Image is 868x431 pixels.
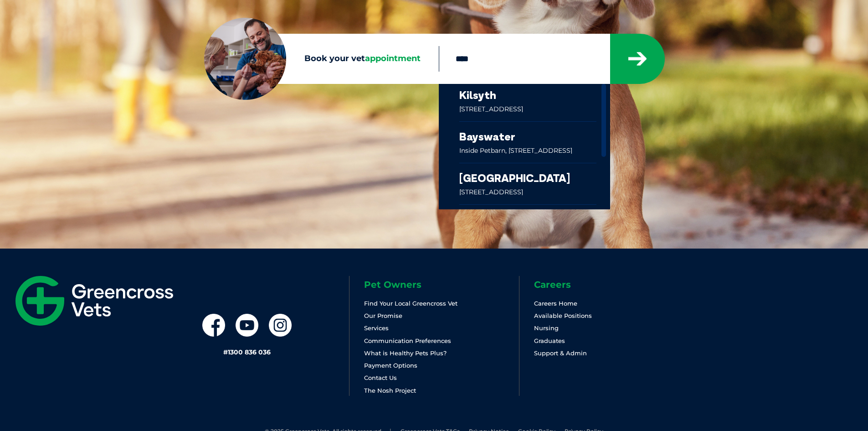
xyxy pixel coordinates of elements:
a: Payment Options [364,362,417,369]
a: Support & Admin [534,349,587,357]
label: Book your vet [204,52,439,66]
a: The Nosh Project [364,387,416,394]
span: appointment [365,53,421,63]
a: Available Positions [534,312,592,319]
h6: Careers [534,280,689,289]
a: Services [364,324,389,332]
a: #1300 836 036 [223,348,271,356]
a: Graduates [534,337,565,344]
a: Nursing [534,324,559,332]
a: Communication Preferences [364,337,451,344]
a: Contact Us [364,374,397,381]
span: # [223,348,228,356]
h6: Pet Owners [364,280,519,289]
a: Our Promise [364,312,402,319]
a: What is Healthy Pets Plus? [364,349,447,357]
a: Find Your Local Greencross Vet [364,300,457,307]
a: Careers Home [534,300,577,307]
